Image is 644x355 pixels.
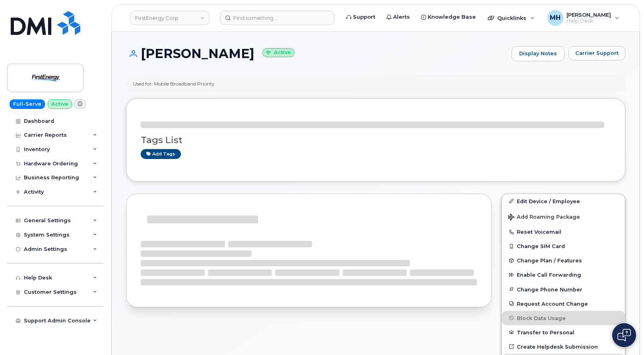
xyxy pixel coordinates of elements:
a: Create Helpdesk Submission [502,339,625,354]
button: Change Phone Number [502,282,625,297]
span: Carrier Support [575,49,619,57]
button: Change Plan / Features [502,253,625,268]
h3: Tags List [141,135,611,145]
a: Edit Device / Employee [502,194,625,208]
span: Add Roaming Package [508,214,580,221]
div: Used for: Mobile Broadband Priority [133,80,215,87]
button: Request Account Change [502,297,625,311]
a: Display Notes [512,46,564,61]
img: Open chat [617,329,631,341]
button: Block Data Usage [502,311,625,325]
small: Active [262,48,295,57]
button: Change SIM Card [502,239,625,253]
button: Reset Voicemail [502,225,625,239]
h1: [PERSON_NAME] [126,47,508,60]
button: Enable Call Forwarding [502,268,625,282]
button: Add Roaming Package [502,208,625,225]
span: Change Plan / Features [517,258,582,264]
a: Add tags [141,149,181,159]
span: Enable Call Forwarding [517,272,581,278]
button: Transfer to Personal [502,325,625,339]
button: Carrier Support [568,46,625,60]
